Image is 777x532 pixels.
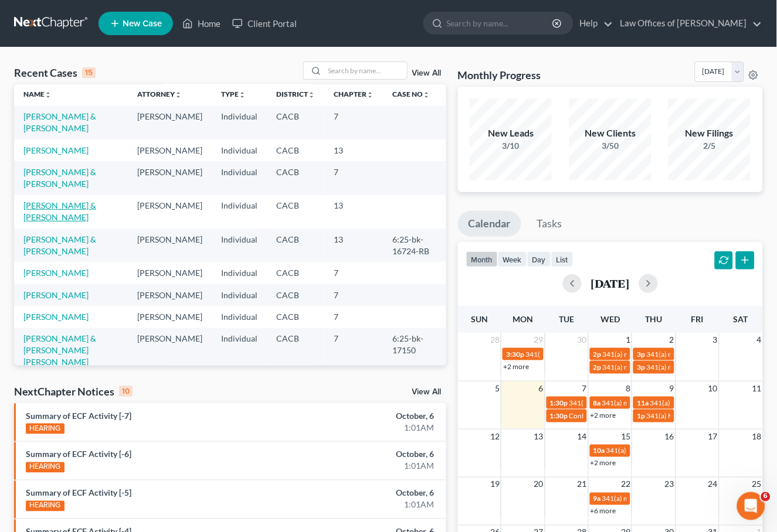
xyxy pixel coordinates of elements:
[267,306,324,328] td: CACB
[212,139,267,161] td: Individual
[267,139,324,161] td: CACB
[603,350,649,359] span: 341(a) meeting
[128,229,212,262] td: [PERSON_NAME]
[23,167,96,189] a: [PERSON_NAME] & [PERSON_NAME]
[625,381,632,395] span: 8
[306,499,435,511] div: 1:01AM
[45,91,52,98] i: unfold_more
[593,350,602,359] span: 2p
[646,363,693,371] span: 341(a) meeting
[212,284,267,306] td: Individual
[23,290,89,300] a: [PERSON_NAME]
[527,251,551,267] button: day
[751,429,763,444] span: 18
[267,105,324,139] td: CACB
[712,333,719,347] span: 3
[625,333,632,347] span: 1
[128,105,212,139] td: [PERSON_NAME]
[620,478,632,492] span: 22
[559,314,574,324] span: Tue
[591,459,616,468] a: +2 more
[737,492,765,520] iframe: Intercom live chat
[267,328,324,373] td: CACB
[751,381,763,395] span: 11
[550,411,568,420] span: 1:30p
[650,398,697,407] span: 341(a) Meeting
[128,139,212,161] td: [PERSON_NAME]
[128,195,212,229] td: [PERSON_NAME]
[471,314,488,324] span: Sun
[593,363,602,371] span: 2p
[538,381,545,395] span: 6
[324,306,383,328] td: 7
[470,140,552,152] div: 3/10
[637,363,645,371] span: 3p
[646,411,693,420] span: 341(a) Meeting
[761,492,771,502] span: 6
[593,495,601,503] span: 9a
[423,91,430,98] i: unfold_more
[569,411,637,420] span: Confirmation Hearing
[26,488,131,498] a: Summary of ECF Activity [-5]
[669,381,676,395] span: 9
[308,91,315,98] i: unfold_more
[324,139,383,161] td: 13
[458,68,541,82] h3: Monthly Progress
[23,333,96,367] a: [PERSON_NAME] & [PERSON_NAME] [PERSON_NAME]
[669,127,751,140] div: New Filings
[334,90,374,98] a: Chapterunfold_more
[734,314,748,324] span: Sat
[177,13,226,34] a: Home
[267,284,324,306] td: CACB
[602,495,649,503] span: 341(a) meeting
[23,145,89,155] a: [PERSON_NAME]
[533,429,545,444] span: 13
[306,461,435,472] div: 1:01AM
[691,314,704,324] span: Fri
[751,478,763,492] span: 25
[606,446,653,455] span: 341(a) meeting
[494,381,501,395] span: 5
[123,19,162,28] span: New Case
[82,67,96,78] div: 15
[664,429,676,444] span: 16
[267,229,324,262] td: CACB
[212,105,267,139] td: Individual
[226,13,303,34] a: Client Portal
[267,262,324,284] td: CACB
[707,478,719,492] span: 24
[458,211,521,237] a: Calendar
[23,268,89,278] a: [PERSON_NAME]
[533,333,545,347] span: 29
[637,411,645,420] span: 1p
[212,306,267,328] td: Individual
[603,363,649,371] span: 341(a) meeting
[669,333,676,347] span: 2
[489,333,501,347] span: 28
[550,398,568,407] span: 1:30p
[756,333,763,347] span: 4
[306,449,435,461] div: October, 6
[669,140,751,152] div: 2/5
[498,251,527,267] button: week
[569,140,652,152] div: 3/50
[128,328,212,373] td: [PERSON_NAME]
[23,312,89,322] a: [PERSON_NAME]
[637,350,645,359] span: 3p
[646,350,693,359] span: 341(a) meeting
[23,111,96,133] a: [PERSON_NAME] & [PERSON_NAME]
[602,398,649,407] span: 341(a) meeting
[551,251,574,267] button: list
[119,386,133,397] div: 10
[527,211,573,237] a: Tasks
[324,328,383,373] td: 7
[600,314,620,324] span: Wed
[128,284,212,306] td: [PERSON_NAME]
[591,411,616,420] a: +2 more
[489,429,501,444] span: 12
[128,306,212,328] td: [PERSON_NAME]
[267,161,324,195] td: CACB
[324,105,383,139] td: 7
[620,429,632,444] span: 15
[593,398,601,407] span: 8a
